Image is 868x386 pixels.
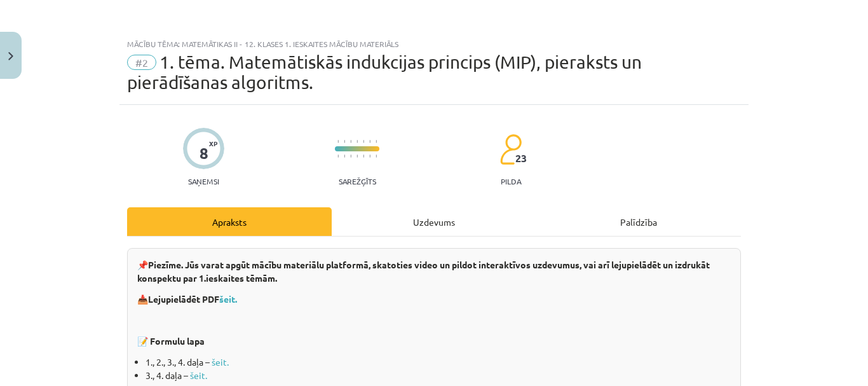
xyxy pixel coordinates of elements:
div: Mācību tēma: Matemātikas ii - 12. klases 1. ieskaites mācību materiāls [127,39,741,48]
p: Sarežģīts [339,177,376,186]
a: šeit. [190,369,207,381]
img: icon-short-line-57e1e144782c952c97e751825c79c345078a6d821885a25fce030b3d8c18986b.svg [376,140,377,143]
img: icon-short-line-57e1e144782c952c97e751825c79c345078a6d821885a25fce030b3d8c18986b.svg [356,140,358,143]
img: icon-short-line-57e1e144782c952c97e751825c79c345078a6d821885a25fce030b3d8c18986b.svg [363,155,364,158]
img: icon-short-line-57e1e144782c952c97e751825c79c345078a6d821885a25fce030b3d8c18986b.svg [344,140,345,143]
img: icon-short-line-57e1e144782c952c97e751825c79c345078a6d821885a25fce030b3d8c18986b.svg [350,155,351,158]
span: 1. tēma. Matemātiskās indukcijas princips (MIP), pieraksts un pierādīšanas algoritms. [127,52,642,93]
img: icon-short-line-57e1e144782c952c97e751825c79c345078a6d821885a25fce030b3d8c18986b.svg [350,140,351,143]
p: 📌 [137,258,731,285]
img: icon-close-lesson-0947bae3869378f0d4975bcd49f059093ad1ed9edebbc8119c70593378902aed.svg [8,52,13,60]
img: icon-short-line-57e1e144782c952c97e751825c79c345078a6d821885a25fce030b3d8c18986b.svg [337,155,339,158]
p: Saņemsi [183,177,224,186]
span: XP [209,140,217,147]
div: Uzdevums [332,207,536,236]
li: 1., 2., 3., 4. daļa – [146,355,731,369]
li: 3., 4. daļa – [146,369,731,382]
span: 23 [515,153,527,164]
div: 8 [200,144,208,162]
span: #2 [127,55,156,70]
img: icon-short-line-57e1e144782c952c97e751825c79c345078a6d821885a25fce030b3d8c18986b.svg [337,140,339,143]
a: šeit. [219,293,237,305]
p: pilda [501,177,521,186]
img: icon-short-line-57e1e144782c952c97e751825c79c345078a6d821885a25fce030b3d8c18986b.svg [369,140,370,143]
b: Lejupielādēt PDF [148,293,219,305]
div: Palīdzība [536,207,741,236]
b: 📝 Formulu lapa [137,335,205,347]
img: icon-short-line-57e1e144782c952c97e751825c79c345078a6d821885a25fce030b3d8c18986b.svg [363,140,364,143]
img: students-c634bb4e5e11cddfef0936a35e636f08e4e9abd3cc4e673bd6f9a4125e45ecb1.svg [499,134,522,165]
img: icon-short-line-57e1e144782c952c97e751825c79c345078a6d821885a25fce030b3d8c18986b.svg [356,155,358,158]
img: icon-short-line-57e1e144782c952c97e751825c79c345078a6d821885a25fce030b3d8c18986b.svg [344,155,345,158]
p: 📥 [137,293,731,306]
img: icon-short-line-57e1e144782c952c97e751825c79c345078a6d821885a25fce030b3d8c18986b.svg [369,155,370,158]
div: Apraksts [127,207,332,236]
img: icon-short-line-57e1e144782c952c97e751825c79c345078a6d821885a25fce030b3d8c18986b.svg [376,155,377,158]
a: šeit. [212,356,229,368]
b: Piezīme. Jūs varat apgūt mācību materiālu platformā, skatoties video un pildot interaktīvos uzdev... [137,259,710,284]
